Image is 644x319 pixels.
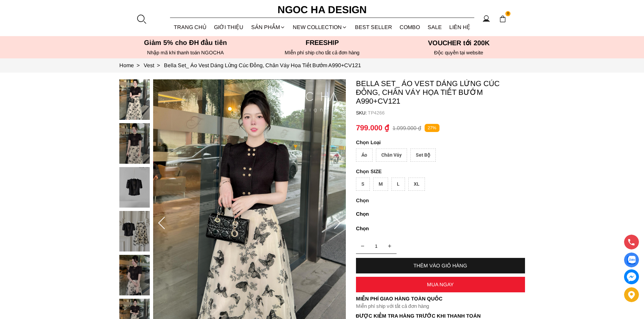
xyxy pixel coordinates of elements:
[356,239,397,253] input: Quantity input
[627,256,636,264] img: Display image
[119,167,150,208] img: Bella Set_ Áo Vest Dáng Lửng Cúc Đồng, Chân Váy Họa Tiết Bướm A990+CV121_mini_2
[425,124,439,132] p: 27%
[356,178,370,191] div: S
[392,39,525,47] h5: VOUCHER tới 200K
[356,124,389,132] p: 799.000 ₫
[446,18,474,36] a: LIÊN HỆ
[392,50,525,56] h6: Độc quyền tại website
[144,62,164,68] a: Link to Vest
[154,62,163,68] span: >
[351,18,396,36] a: BEST SELLER
[119,79,150,120] img: Bella Set_ Áo Vest Dáng Lửng Cúc Đồng, Chân Váy Họa Tiết Bướm A990+CV121_mini_0
[306,39,339,46] font: Freeship
[424,18,446,36] a: SALE
[396,18,424,36] a: Combo
[119,62,144,68] a: Link to Home
[170,18,211,36] a: TRANG CHỦ
[410,149,436,162] div: Set Bộ
[356,303,429,309] font: Miễn phí ship với tất cả đơn hàng
[368,110,525,115] p: TP4266
[624,252,639,267] a: Display image
[119,211,150,251] img: Bella Set_ Áo Vest Dáng Lửng Cúc Đồng, Chân Váy Họa Tiết Bướm A990+CV121_mini_3
[356,313,525,319] p: Được Kiểm Tra Hàng Trước Khi Thanh Toán
[147,50,224,55] font: Nhập mã khi thanh toán NGOCHA
[505,11,511,17] span: 0
[134,62,142,68] span: >
[119,255,150,295] img: Bella Set_ Áo Vest Dáng Lửng Cúc Đồng, Chân Váy Họa Tiết Bướm A990+CV121_mini_4
[256,50,388,56] h6: MIễn phí ship cho tất cả đơn hàng
[373,178,388,191] div: M
[499,15,506,23] img: img-CART-ICON-ksit0nf1
[391,178,405,191] div: L
[356,168,525,174] p: SIZE
[164,62,361,68] a: Link to Bella Set_ Áo Vest Dáng Lửng Cúc Đồng, Chân Váy Họa Tiết Bướm A990+CV121
[356,282,525,287] div: MUA NGAY
[356,263,525,268] div: THÊM VÀO GIỎ HÀNG
[119,123,150,164] img: Bella Set_ Áo Vest Dáng Lửng Cúc Đồng, Chân Váy Họa Tiết Bướm A990+CV121_mini_1
[356,79,525,106] p: Bella Set_ Áo Vest Dáng Lửng Cúc Đồng, Chân Váy Họa Tiết Bướm A990+CV121
[210,18,247,36] a: GIỚI THIỆU
[376,149,407,162] div: Chân Váy
[356,296,443,301] font: Miễn phí giao hàng toàn quốc
[144,39,227,46] font: Giảm 5% cho ĐH đầu tiên
[356,139,506,145] p: Loại
[356,110,368,115] h6: SKU:
[289,18,351,36] a: NEW COLLECTION
[356,149,373,162] div: Áo
[624,269,639,284] a: messenger
[271,2,373,18] a: Ngoc Ha Design
[247,18,289,36] div: SẢN PHẨM
[392,125,421,131] p: 1.099.000 ₫
[408,178,425,191] div: XL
